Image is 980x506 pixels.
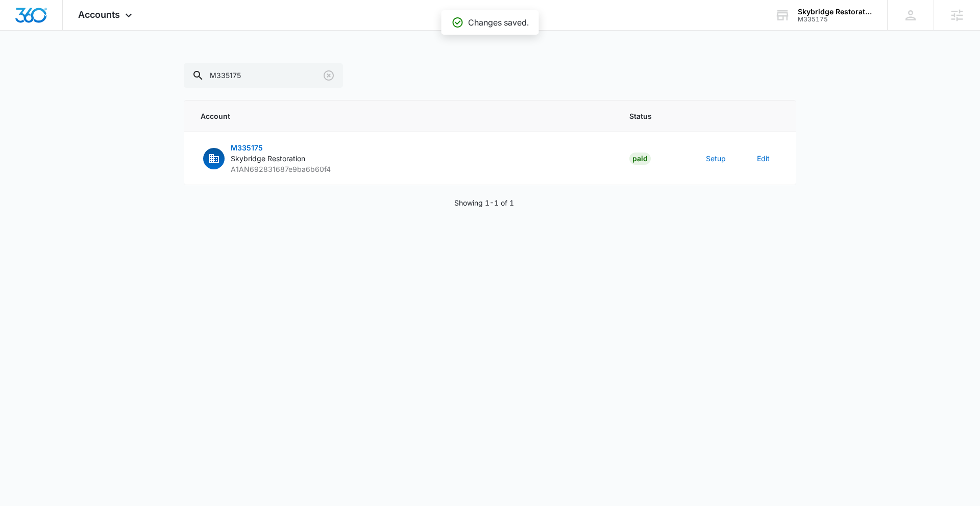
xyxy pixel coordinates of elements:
[231,143,263,152] span: M335175
[757,153,770,164] button: Edit
[231,154,305,163] span: Skybridge Restoration
[78,9,120,20] span: Accounts
[798,16,872,23] div: account id
[629,153,651,165] div: Paid
[321,67,337,84] button: Clear
[629,111,681,121] span: Status
[454,197,514,208] p: Showing 1-1 of 1
[706,153,726,164] button: Setup
[798,8,872,16] div: account name
[184,63,343,88] input: Search...
[468,16,529,29] p: Changes saved.
[231,165,331,173] span: A1AN692831687e9ba6b60f4
[201,111,605,121] span: Account
[201,142,331,174] button: M335175Skybridge RestorationA1AN692831687e9ba6b60f4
